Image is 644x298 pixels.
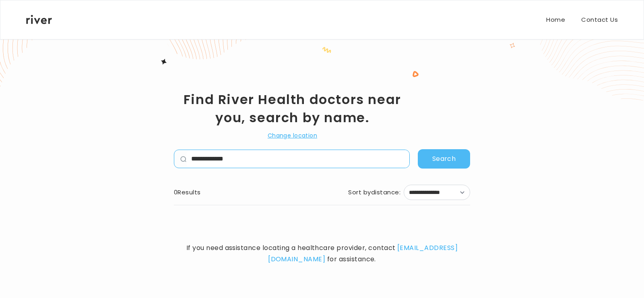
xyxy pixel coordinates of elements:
input: name [186,150,409,168]
h1: Find River Health doctors near you, search by name. [174,90,411,127]
div: Sort by : [348,187,400,198]
a: Home [546,14,565,25]
span: distance [371,187,399,198]
div: 0 Results [174,187,201,198]
button: Change location [268,131,317,140]
a: Contact Us [581,14,618,25]
span: If you need assistance locating a healthcare provider, contact for assistance. [174,242,470,265]
button: Search [418,149,470,169]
